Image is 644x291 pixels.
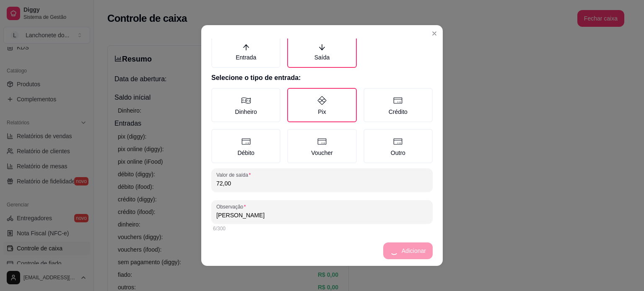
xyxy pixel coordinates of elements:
input: Valor de saída [216,179,428,188]
button: Close [428,27,441,40]
input: Observação [216,211,428,219]
label: Observação [216,203,249,210]
label: Outro [364,129,433,163]
label: Entrada [211,36,280,68]
span: arrow-down [318,44,326,51]
label: Pix [287,88,356,122]
h2: Selecione o tipo de entrada: [211,73,433,83]
label: Saída [287,36,356,68]
label: Voucher [287,129,356,163]
label: Dinheiro [211,88,280,122]
label: Débito [211,129,280,163]
span: arrow-up [242,44,250,51]
label: Crédito [364,88,433,122]
label: Valor de saída [216,171,254,178]
div: 6/300 [213,225,431,232]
